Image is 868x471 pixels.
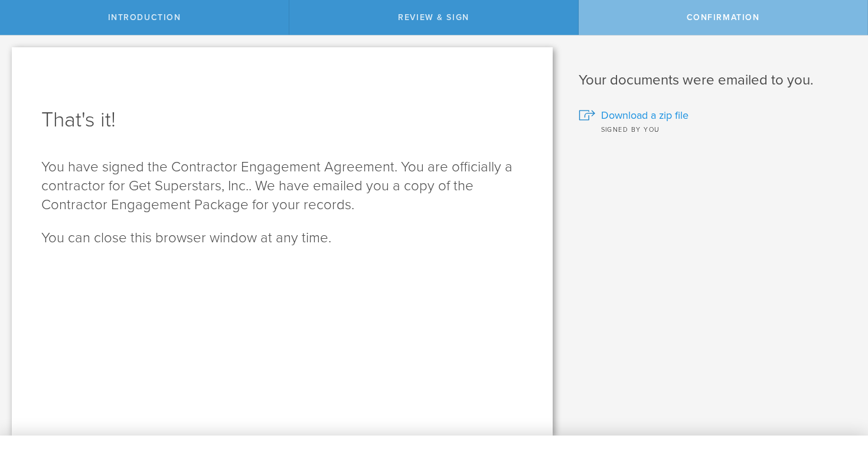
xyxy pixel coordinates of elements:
div: Signed by you [579,123,851,135]
span: Introduction [108,12,181,22]
p: You can close this browser window at any time. [41,229,523,248]
span: Confirmation [687,12,760,22]
h1: That's it! [41,106,523,134]
h1: Your documents were emailed to you. [579,71,851,90]
p: You have signed the Contractor Engagement Agreement. You are officially a contractor for Get Supe... [41,158,523,215]
span: Download a zip file [601,108,688,123]
iframe: Chat Widget [809,379,868,436]
span: Review & sign [398,12,469,22]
